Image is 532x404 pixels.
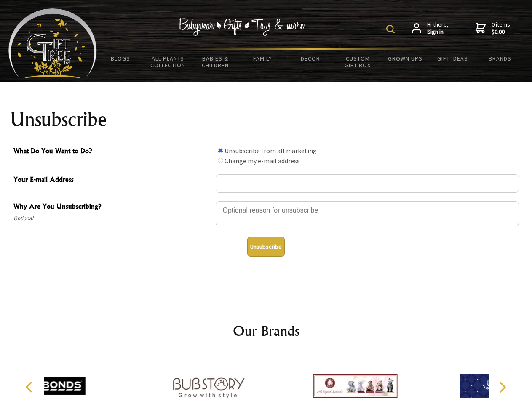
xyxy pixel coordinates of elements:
input: Your E-mail Address [216,174,519,193]
span: 0 items [492,21,510,36]
strong: $0.00 [492,28,510,36]
button: Unsubscribe [247,237,285,257]
label: Unsubscribe from all marketing [225,146,317,155]
span: Hi there, [427,21,449,36]
button: Previous [21,378,40,396]
img: Babywear - Gifts - Toys & more [179,18,305,36]
img: Babyware - Gifts - Toys and more... [8,8,97,78]
input: What Do You Want to Do? [218,148,223,153]
a: Gift Ideas [429,50,476,67]
span: Why Are You Unsubscribing? [13,201,211,213]
a: Grown Ups [381,50,429,67]
h2: Our Brands [17,321,516,341]
a: 0 items$0.00 [476,21,510,36]
a: Family [239,50,287,67]
input: What Do You Want to Do? [218,158,223,163]
span: Optional [13,213,211,223]
span: What Do You Want to Do? [13,146,211,158]
textarea: Why Are You Unsubscribing? [216,201,519,226]
a: Babies & Children [192,50,239,74]
a: Custom Gift Box [334,50,382,74]
h1: Unsubscribe [10,109,522,130]
a: BLOGS [97,50,144,67]
strong: Sign in [427,28,449,36]
a: Brands [476,50,524,67]
a: Decor [286,50,334,67]
a: All Plants Collection [144,50,192,74]
label: Change my e-mail address [225,157,300,165]
a: Hi there,Sign in [412,21,449,36]
button: Next [493,378,511,396]
span: Your E-mail Address [13,174,211,186]
img: product search [386,25,395,33]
